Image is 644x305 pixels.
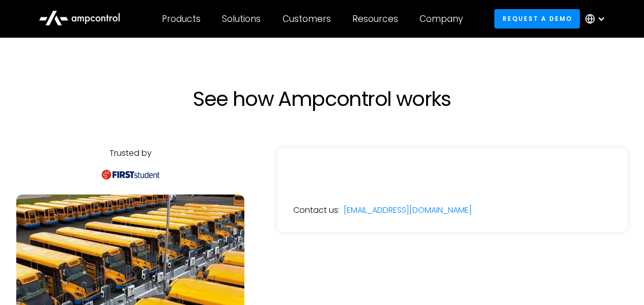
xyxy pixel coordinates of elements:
[162,13,201,24] div: Products
[222,13,261,24] div: Solutions
[352,13,398,24] div: Resources
[283,13,331,24] div: Customers
[419,13,463,24] div: Company
[494,9,580,28] a: Request a demo
[293,205,340,216] div: Contact us:
[344,205,472,216] a: [EMAIL_ADDRESS][DOMAIN_NAME]
[98,87,546,111] h1: See how Ampcontrol works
